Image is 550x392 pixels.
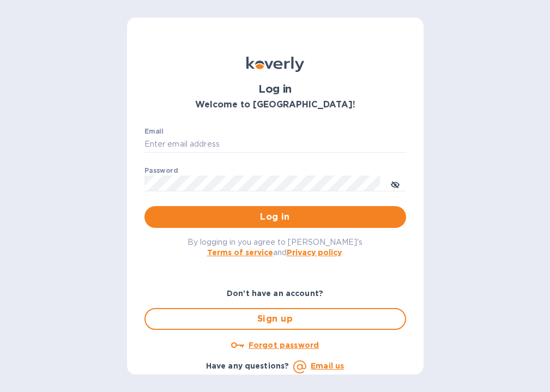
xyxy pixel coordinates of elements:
[188,238,362,257] span: By logging in you agree to [PERSON_NAME]'s and .
[384,173,406,195] button: toggle password visibility
[246,57,304,72] img: Koverly
[144,100,406,110] h3: Welcome to [GEOGRAPHIC_DATA]!
[144,129,164,135] label: Email
[144,206,406,228] button: Log in
[227,289,323,298] b: Don't have an account?
[207,248,273,257] a: Terms of service
[311,361,344,370] a: Email us
[153,210,397,224] span: Log in
[144,167,178,174] label: Password
[249,341,319,349] u: Forgot password
[287,248,342,257] a: Privacy policy
[144,83,406,95] h1: Log in
[154,312,396,325] span: Sign up
[144,136,406,153] input: Enter email address
[206,361,289,370] b: Have any questions?
[144,308,406,330] button: Sign up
